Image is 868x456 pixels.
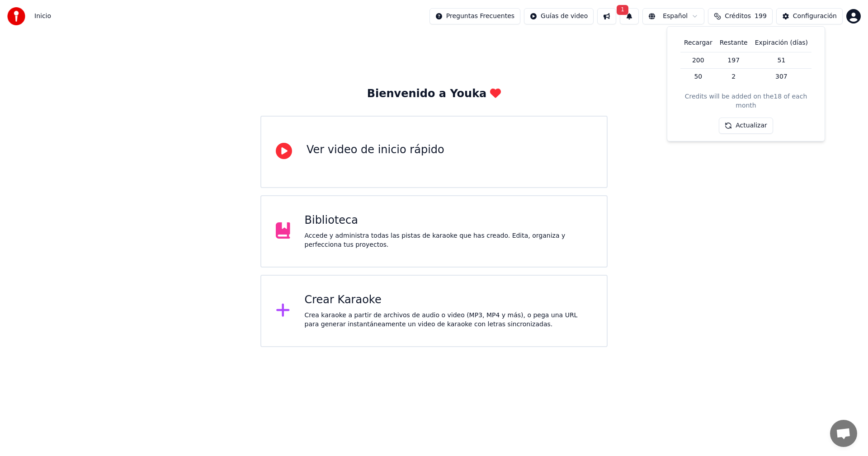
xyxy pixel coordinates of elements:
[367,87,501,101] div: Bienvenido a Youka
[305,293,593,307] div: Crear Karaoke
[307,143,444,157] div: Ver video de inicio rápido
[793,12,837,21] div: Configuración
[680,69,716,85] td: 50
[524,8,594,24] button: Guías de video
[617,5,628,15] span: 1
[34,12,51,21] span: Inicio
[716,34,751,52] th: Restante
[708,8,773,24] button: Créditos199
[620,8,639,24] button: 1
[755,12,767,21] span: 199
[675,92,817,110] div: Credits will be added on the 18 of each month
[34,12,51,21] nav: breadcrumb
[830,420,857,447] a: Open chat
[725,12,751,21] span: Créditos
[680,52,716,69] td: 200
[680,34,716,52] th: Recargar
[719,118,773,134] button: Actualizar
[716,52,751,69] td: 197
[751,52,811,69] td: 51
[305,231,593,249] div: Accede y administra todas las pistas de karaoke que has creado. Edita, organiza y perfecciona tus...
[751,69,811,85] td: 307
[716,69,751,85] td: 2
[776,8,843,24] button: Configuración
[305,213,593,228] div: Biblioteca
[7,7,25,25] img: youka
[305,311,593,329] div: Crea karaoke a partir de archivos de audio o video (MP3, MP4 y más), o pega una URL para generar ...
[751,34,811,52] th: Expiración (días)
[429,8,520,24] button: Preguntas Frecuentes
